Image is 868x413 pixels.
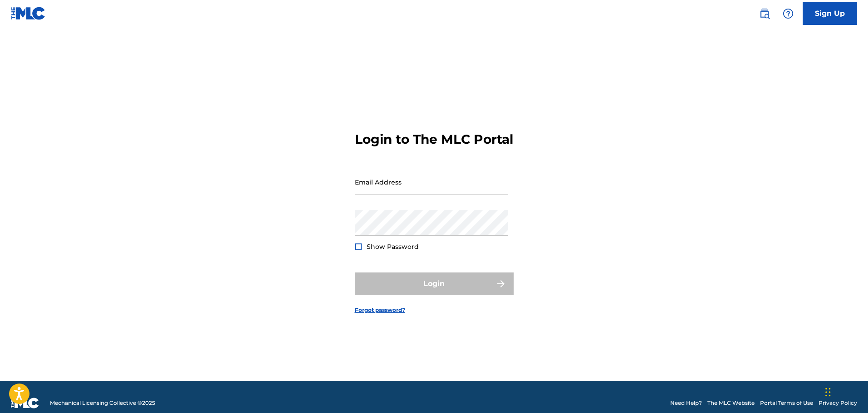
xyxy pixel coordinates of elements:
div: Drag [825,379,831,406]
a: Privacy Policy [819,399,857,407]
iframe: Chat Widget [823,369,868,413]
a: Public Search [755,5,774,23]
div: Help [779,5,797,23]
a: Need Help? [670,399,702,407]
img: search [759,8,770,19]
span: Show Password [367,243,419,251]
img: logo [11,398,39,408]
a: Forgot password? [355,306,405,314]
span: Mechanical Licensing Collective © 2025 [50,399,155,407]
a: Sign Up [803,2,857,25]
a: Portal Terms of Use [760,399,813,407]
h3: Login to The MLC Portal [355,131,513,147]
img: MLC Logo [11,7,46,20]
img: help [783,8,794,19]
a: The MLC Website [707,399,755,407]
